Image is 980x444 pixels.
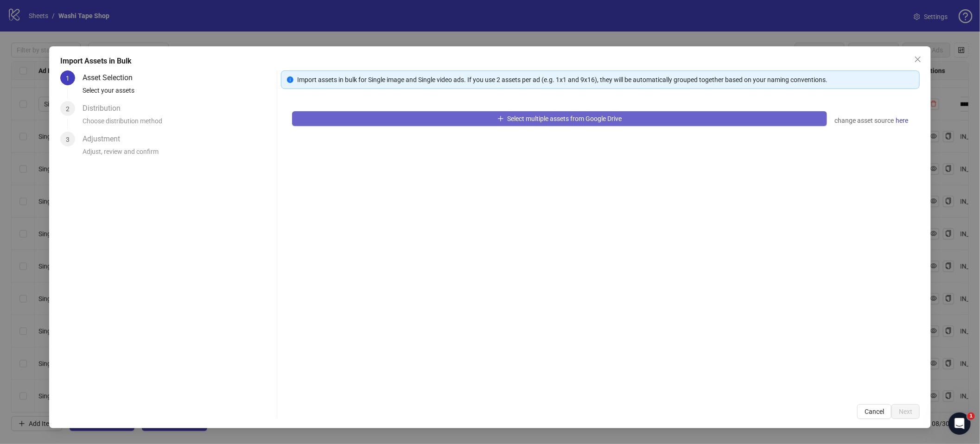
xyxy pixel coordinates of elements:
div: Asset Selection [83,70,140,85]
span: 3 [66,136,70,143]
button: Next [891,404,920,419]
span: Select multiple assets from Google Drive [508,115,622,122]
div: Adjust, review and confirm [83,146,273,162]
span: plus [497,115,504,122]
div: Import Assets in Bulk [60,56,920,67]
span: here [896,115,908,126]
div: Import assets in bulk for Single image and Single video ads. If you use 2 assets per ad (e.g. 1x1... [297,75,914,85]
iframe: Intercom live chat [948,412,971,435]
span: info-circle [287,76,293,83]
button: Cancel [857,404,891,419]
span: 1 [967,412,975,420]
a: here [895,115,909,126]
div: change asset source [834,115,909,126]
button: Close [910,52,925,67]
span: close [914,56,922,63]
span: 2 [66,105,70,113]
div: Adjustment [83,132,127,146]
span: 1 [66,75,70,82]
div: Select your assets [83,85,273,101]
span: Cancel [865,408,884,415]
div: Choose distribution method [83,116,273,132]
button: Select multiple assets from Google Drive [292,111,827,126]
div: Distribution [83,101,128,116]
